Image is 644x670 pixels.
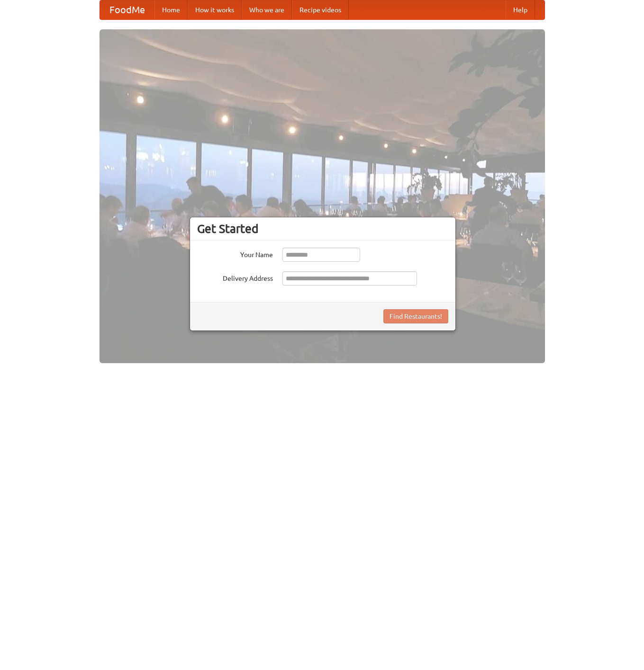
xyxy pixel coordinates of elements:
[506,0,535,19] a: Help
[100,0,154,19] a: FoodMe
[292,0,349,19] a: Recipe videos
[188,0,242,19] a: How it works
[242,0,292,19] a: Who we are
[154,0,188,19] a: Home
[197,222,448,236] h3: Get Started
[383,309,448,323] button: Find Restaurants!
[197,248,273,259] label: Your Name
[197,271,273,283] label: Delivery Address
